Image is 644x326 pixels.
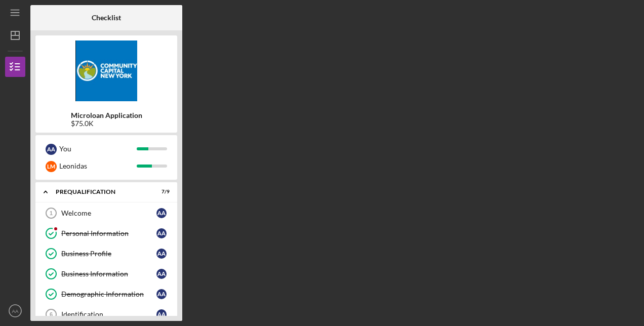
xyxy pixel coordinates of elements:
[46,144,57,155] div: A A
[59,157,137,175] div: Leonidas
[50,311,53,317] tspan: 6
[61,250,156,258] div: Business Profile
[12,308,19,314] text: AA
[61,209,156,217] div: Welcome
[41,223,172,243] a: Personal InformationAA
[61,310,156,318] div: Identification
[156,228,167,238] div: A A
[35,40,177,101] img: Product logo
[156,309,167,319] div: A A
[92,14,121,22] b: Checklist
[61,270,156,278] div: Business Information
[61,290,156,298] div: Demographic Information
[156,208,167,218] div: A A
[59,140,137,157] div: You
[5,301,25,321] button: AA
[41,304,172,324] a: 6IdentificationAA
[41,203,172,223] a: 1WelcomeAA
[156,269,167,279] div: A A
[71,119,142,128] div: $75.0K
[41,264,172,284] a: Business InformationAA
[50,210,53,216] tspan: 1
[156,289,167,299] div: A A
[71,111,142,119] b: Microloan Application
[46,161,57,172] div: L M
[156,249,167,259] div: A A
[151,189,170,195] div: 7 / 9
[56,189,144,195] div: Prequalification
[41,243,172,264] a: Business ProfileAA
[61,229,156,237] div: Personal Information
[41,284,172,304] a: Demographic InformationAA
